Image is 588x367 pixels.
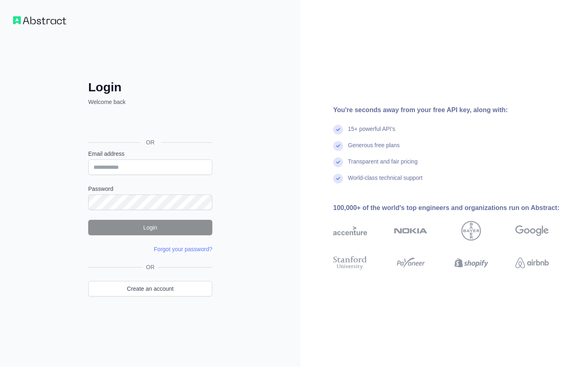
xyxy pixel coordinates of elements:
img: airbnb [515,254,549,271]
div: Generous free plans [348,141,400,157]
a: Forgot your password? [154,246,212,252]
div: World-class technical support [348,174,423,190]
img: check mark [333,125,343,135]
img: shopify [454,254,488,271]
img: check mark [333,141,343,151]
img: payoneer [394,254,428,271]
h2: Login [88,80,212,95]
img: stanford university [333,254,367,271]
div: 15+ powerful API's [348,125,395,141]
iframe: Knop Inloggen met Google [84,115,215,133]
a: Create an account [88,281,212,296]
button: Login [88,220,212,235]
div: 100,000+ of the world's top engineers and organizations run on Abstract: [333,203,575,213]
span: OR [143,263,158,271]
label: Email address [88,150,212,158]
div: You're seconds away from your free API key, along with: [333,105,575,115]
img: bayer [461,221,481,241]
span: OR [140,138,161,146]
p: Welcome back [88,98,212,106]
label: Password [88,185,212,193]
img: nokia [394,221,428,241]
img: Workflow [13,16,66,24]
img: check mark [333,174,343,183]
img: accenture [333,221,367,241]
img: check mark [333,157,343,167]
img: google [515,221,549,241]
div: Inloggen met Google. Wordt geopend in een nieuw tabblad [88,115,211,133]
div: Transparent and fair pricing [348,157,418,174]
